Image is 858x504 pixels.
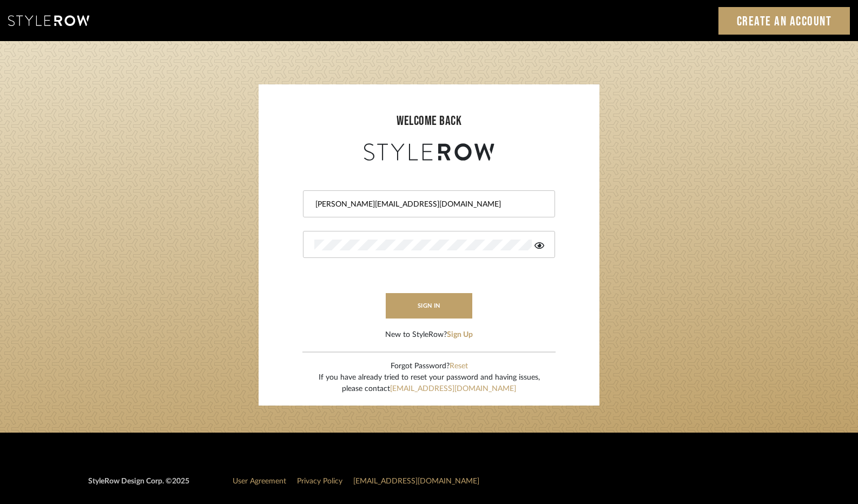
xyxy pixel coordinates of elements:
[718,7,850,35] a: Create an Account
[297,478,342,485] a: Privacy Policy
[314,199,541,210] input: Email Address
[319,372,540,395] div: If you have already tried to reset your password and having issues, please contact
[385,329,473,341] div: New to StyleRow?
[390,385,516,393] a: [EMAIL_ADDRESS][DOMAIN_NAME]
[447,329,473,341] button: Sign Up
[353,478,479,485] a: [EMAIL_ADDRESS][DOMAIN_NAME]
[319,361,540,372] div: Forgot Password?
[450,361,468,372] button: Reset
[386,293,472,319] button: sign in
[269,111,589,131] div: welcome back
[88,476,189,496] div: StyleRow Design Corp. ©2025
[233,478,286,485] a: User Agreement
